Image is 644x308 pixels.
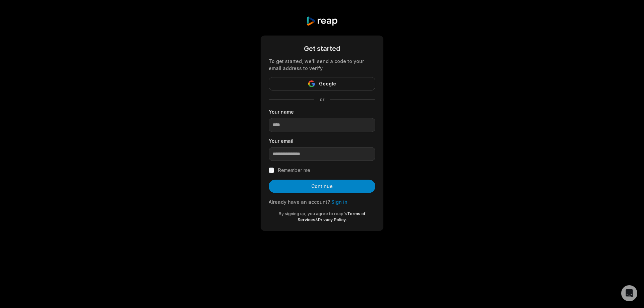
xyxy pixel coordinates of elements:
span: or [314,96,330,103]
img: reap [306,16,338,26]
label: Remember me [278,166,310,174]
button: Google [269,77,375,90]
div: Open Intercom Messenger [621,285,637,301]
div: Get started [269,44,375,54]
span: Already have an account? [269,199,330,205]
div: To get started, we'll send a code to your email address to verify. [269,58,375,72]
span: Google [319,80,336,88]
a: Privacy Policy [318,217,346,222]
label: Your email [269,137,375,144]
a: Sign in [331,199,347,205]
span: By signing up, you agree to reap's [279,211,347,216]
button: Continue [269,180,375,193]
span: & [315,217,318,222]
label: Your name [269,108,375,115]
span: . [346,217,347,222]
